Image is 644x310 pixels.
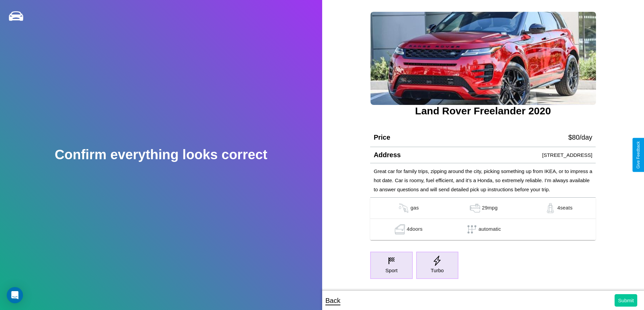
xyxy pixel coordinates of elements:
[393,224,407,234] img: gas
[410,203,419,213] p: gas
[370,105,596,117] h3: Land Rover Freelander 2020
[374,151,401,159] h4: Address
[7,287,23,303] div: Open Intercom Messenger
[55,147,267,162] h2: Confirm everything looks correct
[370,198,596,240] table: simple table
[568,131,592,143] p: $ 80 /day
[431,266,444,275] p: Turbo
[374,167,592,194] p: Great car for family trips, zipping around the city, picking something up from IKEA, or to impres...
[482,203,498,213] p: 29 mpg
[374,134,390,141] h4: Price
[407,224,423,234] p: 4 doors
[385,266,398,275] p: Sport
[326,294,340,307] p: Back
[557,203,572,213] p: 4 seats
[397,203,410,213] img: gas
[544,203,557,213] img: gas
[468,203,482,213] img: gas
[479,224,501,234] p: automatic
[615,294,637,307] button: Submit
[636,141,641,169] div: Give Feedback
[542,150,592,160] p: [STREET_ADDRESS]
